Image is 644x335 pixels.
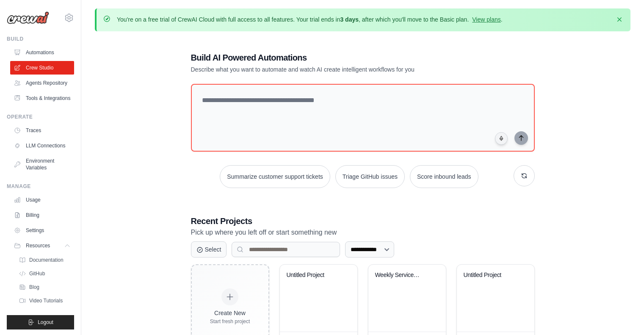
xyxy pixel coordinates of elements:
a: Crew Studio [10,61,74,75]
button: Triage GitHub issues [335,165,405,188]
span: Video Tutorials [29,297,63,304]
strong: 3 days [340,16,359,23]
a: Environment Variables [10,154,74,174]
span: Resources [26,242,50,249]
a: Agents Repository [10,76,74,90]
a: Usage [10,193,74,207]
a: Traces [10,124,74,137]
a: Automations [10,46,74,59]
span: Blog [29,284,39,291]
div: Create New [210,309,250,317]
div: Start fresh project [210,318,250,325]
p: Describe what you want to automate and watch AI create intelligent workflows for you [191,65,475,74]
a: View plans [472,16,500,23]
div: Operate [7,114,74,120]
p: You're on a free trial of CrewAI Cloud with full access to all features. Your trial ends in , aft... [117,15,503,24]
div: Untitled Project [287,271,338,279]
button: Logout [7,315,74,329]
div: Weekly ServiceNow Ticket Analysis [375,271,426,279]
a: Billing [10,208,74,222]
button: Get new suggestions [514,165,535,186]
button: Click to speak your automation idea [495,132,508,145]
button: Select [191,241,227,257]
a: GitHub [15,268,74,280]
img: Logo [7,11,49,24]
a: Video Tutorials [15,295,74,307]
h3: Recent Projects [191,215,535,227]
a: Documentation [15,254,74,266]
span: GitHub [29,270,45,277]
span: Documentation [29,257,64,263]
a: Tools & Integrations [10,91,74,105]
button: Resources [10,239,74,252]
div: Manage [7,183,74,190]
a: Blog [15,281,74,293]
p: Pick up where you left off or start something new [191,227,535,238]
button: Score inbound leads [410,165,478,188]
a: LLM Connections [10,139,74,152]
a: Settings [10,224,74,237]
h1: Build AI Powered Automations [191,52,475,64]
button: Summarize customer support tickets [220,165,330,188]
span: Logout [38,319,53,326]
div: Build [7,36,74,42]
div: Untitled Project [464,271,515,279]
